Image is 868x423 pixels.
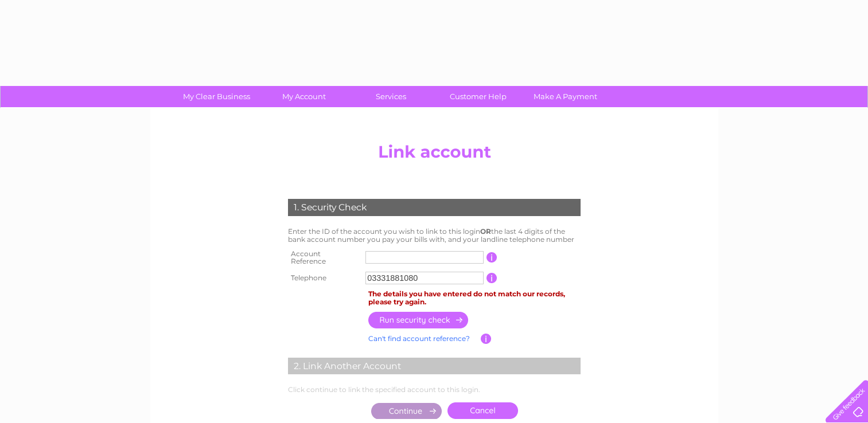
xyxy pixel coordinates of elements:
[481,334,492,344] input: Information
[486,252,497,263] input: Information
[285,269,363,287] th: Telephone
[368,290,581,306] div: The details you have entered do not match our records, please try again.
[285,225,583,246] td: Enter the ID of the account you wish to link to this login the last 4 digits of the bank account ...
[285,246,363,269] th: Account Reference
[480,227,491,236] b: OR
[447,402,518,419] a: Cancel
[169,86,264,107] a: My Clear Business
[288,358,581,375] div: 2. Link Another Account
[285,383,583,397] td: Click continue to link the specified account to this login.
[486,273,497,283] input: Information
[288,199,581,216] div: 1. Security Check
[256,86,351,107] a: My Account
[344,86,438,107] a: Services
[368,334,470,343] a: Can't find account reference?
[518,86,613,107] a: Make A Payment
[371,403,442,419] input: Submit
[431,86,526,107] a: Customer Help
